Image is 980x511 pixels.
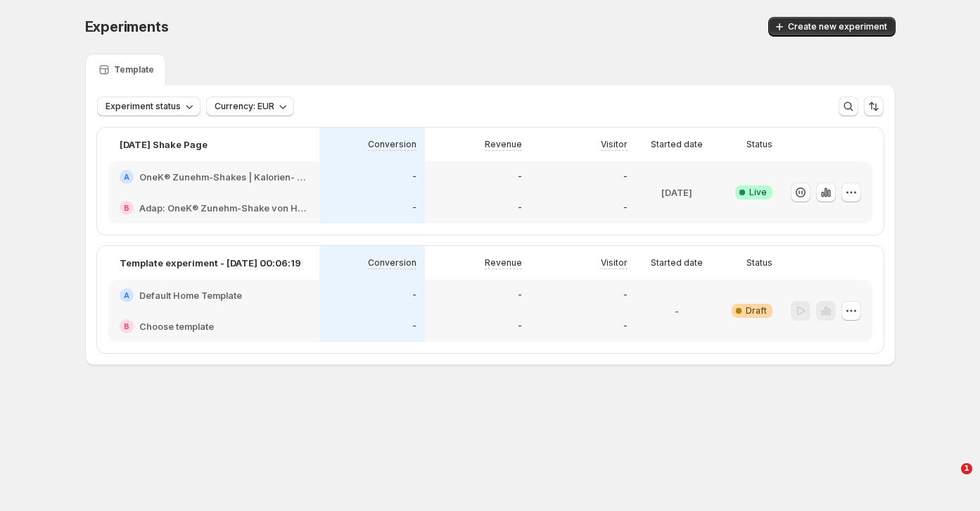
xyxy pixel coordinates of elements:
span: 1 [961,463,972,474]
p: - [518,290,522,301]
iframe: Intercom live chat [932,463,966,497]
p: Template [114,64,154,75]
p: - [518,321,522,332]
p: Status [746,257,772,269]
p: - [623,171,628,183]
p: Visitor [601,139,628,150]
p: Revenue [485,257,522,269]
p: Visitor [601,257,628,269]
p: Status [746,139,772,150]
span: Currency: EUR [215,101,274,112]
span: Draft [746,305,767,316]
p: Started date [651,257,703,269]
p: - [623,321,628,332]
button: Currency: EUR [206,97,294,116]
h2: A [124,291,129,300]
p: Started date [651,139,703,150]
p: - [623,290,628,301]
p: - [518,202,522,214]
h2: B [124,322,129,331]
p: - [412,202,416,214]
p: Template experiment - [DATE] 00:06:19 [120,256,301,270]
p: [DATE] [661,185,692,199]
h2: B [124,204,129,212]
p: - [518,171,522,183]
h2: Default Home Template [139,288,242,302]
button: Sort the results [864,97,884,116]
span: Experiments [85,18,169,35]
p: - [412,321,416,332]
h2: Adap: OneK® Zunehm-Shake von HealthyMass | 100% natürlich [139,201,308,215]
p: [DATE] Shake Page [120,137,208,152]
button: Experiment status [97,97,201,116]
span: Create new experiment [788,21,887,32]
button: Create new experiment [768,17,896,37]
h2: A [124,173,129,181]
h2: OneK® Zunehm-Shakes | Kalorien- und proteinreich fürs Zunehmen [139,170,308,184]
p: - [675,304,679,318]
h2: Choose template [139,319,214,333]
p: Revenue [485,139,522,150]
span: Experiment status [106,101,181,112]
p: Conversion [368,139,416,150]
span: Live [749,187,767,198]
p: - [623,202,628,214]
p: - [412,171,416,183]
p: - [412,290,416,301]
p: Conversion [368,257,416,269]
